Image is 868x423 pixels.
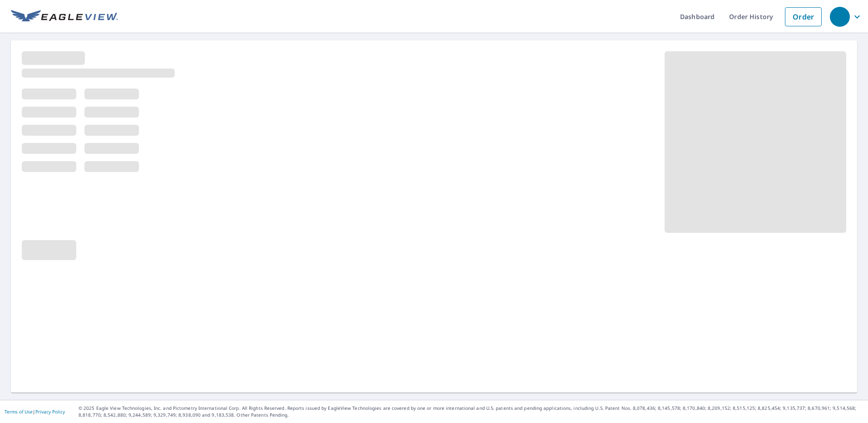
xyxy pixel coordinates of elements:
a: Privacy Policy [35,408,65,415]
img: EV Logo [11,10,118,24]
p: | [5,409,65,414]
p: © 2025 Eagle View Technologies, Inc. and Pictometry International Corp. All Rights Reserved. Repo... [79,405,863,418]
a: Terms of Use [5,408,33,415]
a: Order [785,7,822,26]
